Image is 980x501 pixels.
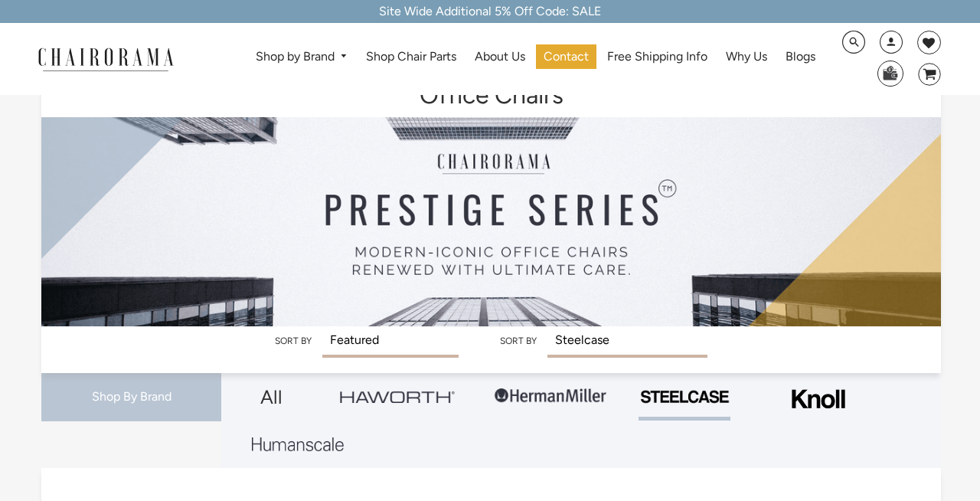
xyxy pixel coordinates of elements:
[340,391,455,402] img: Group_4be16a4b-c81a-4a6e-a540-764d0a8faf6e.png
[493,373,608,419] img: Group-1.png
[248,45,356,69] a: Shop by Brand
[252,437,344,451] img: Layer_1_1.png
[366,49,456,65] span: Shop Chair Parts
[788,379,849,418] img: Frame_4.png
[536,44,596,68] a: Contact
[778,44,823,68] a: Blogs
[467,44,533,68] a: About Us
[786,49,815,65] span: Blogs
[247,44,823,73] nav: DesktopNavigation
[639,388,730,405] img: PHOTO-2024-07-09-00-53-10-removebg-preview.png
[358,44,464,68] a: Shop Chair Parts
[41,77,941,326] img: Office Chairs
[233,373,309,421] a: All
[726,49,767,65] span: Why Us
[878,61,902,84] img: WhatsApp_Image_2024-07-12_at_16.23.01.webp
[275,336,312,346] label: Sort by
[544,49,589,65] span: Contact
[599,44,715,68] a: Free Shipping Info
[718,44,775,68] a: Why Us
[29,45,182,72] img: chairorama
[41,373,221,421] div: Shop By Brand
[475,49,525,65] span: About Us
[500,336,537,346] label: Sort by
[607,49,707,65] span: Free Shipping Info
